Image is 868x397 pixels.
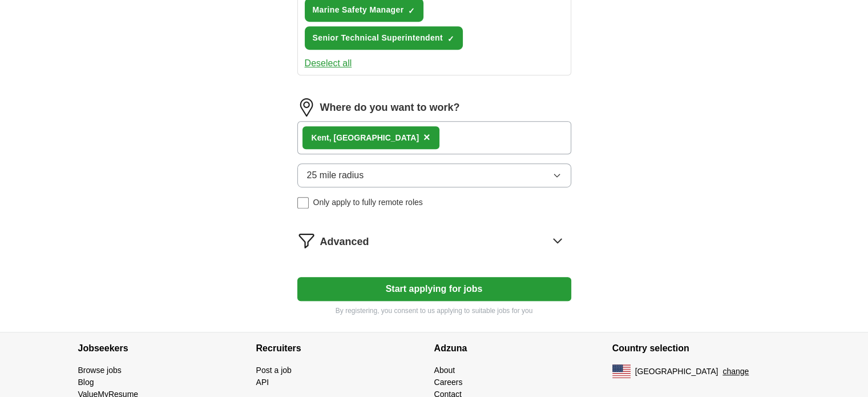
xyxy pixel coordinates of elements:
button: × [423,129,430,146]
button: change [722,366,749,378]
label: Where do you want to work? [320,100,460,115]
a: API [256,378,269,387]
a: Browse jobs [78,366,122,375]
div: , [GEOGRAPHIC_DATA] [312,132,419,144]
button: Start applying for jobs [297,277,571,301]
input: Only apply to fully remote roles [297,197,309,208]
button: Deselect all [305,57,352,70]
a: About [434,366,455,375]
span: × [423,131,430,143]
p: By registering, you consent to us applying to suitable jobs for you [297,306,571,316]
span: [GEOGRAPHIC_DATA] [635,366,718,378]
span: 25 mile radius [307,169,364,182]
span: Advanced [320,234,369,250]
strong: Kent [312,133,329,142]
img: location.png [297,98,316,117]
img: US flag [612,364,631,378]
a: Blog [78,378,94,387]
span: ✓ [447,34,454,43]
span: Marine Safety Manager [313,4,404,16]
span: Only apply to fully remote roles [313,197,423,208]
span: Senior Technical Superintendent [313,32,443,44]
span: ✓ [408,6,415,15]
button: Senior Technical Superintendent✓ [305,26,463,50]
img: filter [297,231,316,250]
a: Post a job [256,366,292,375]
h4: Country selection [612,332,790,364]
button: 25 mile radius [297,163,571,187]
a: Careers [434,378,463,387]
